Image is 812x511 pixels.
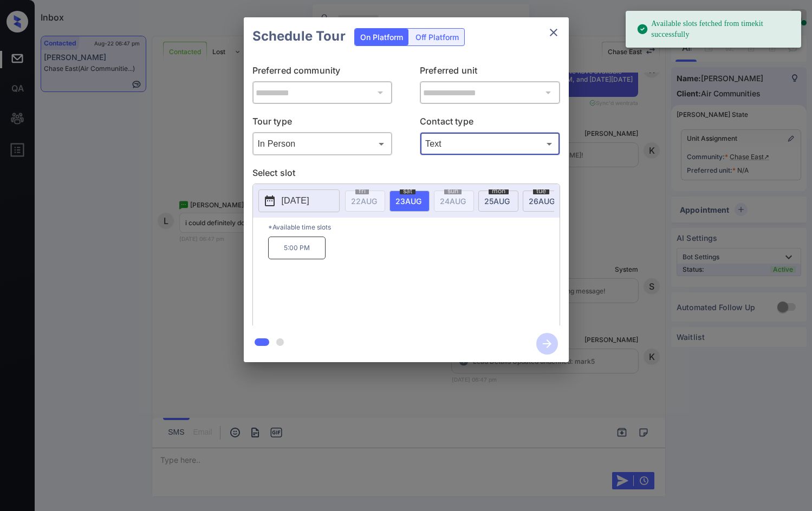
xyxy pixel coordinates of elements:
div: Available slots fetched from timekit successfully [636,14,792,44]
p: [DATE] [282,194,309,207]
div: date-select [523,191,563,212]
div: In Person [255,135,390,153]
div: date-select [478,191,518,212]
div: On Platform [355,29,408,45]
p: Tour type [252,115,393,132]
span: mon [489,188,509,194]
p: 5:00 PM [268,237,326,259]
button: [DATE] [258,189,340,212]
p: Preferred unit [420,64,560,81]
p: *Available time slots [268,218,560,237]
p: Preferred community [252,64,393,81]
span: 26 AUG [529,196,555,206]
div: date-select [389,191,430,212]
button: close [543,22,564,43]
p: Contact type [420,115,560,132]
span: tue [533,188,549,194]
div: Off Platform [410,29,464,45]
div: Text [423,135,557,153]
span: 23 AUG [395,196,421,206]
h2: Schedule Tour [244,17,354,55]
span: 25 AUG [484,196,510,206]
span: sat [400,188,415,194]
p: Select slot [252,166,560,184]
